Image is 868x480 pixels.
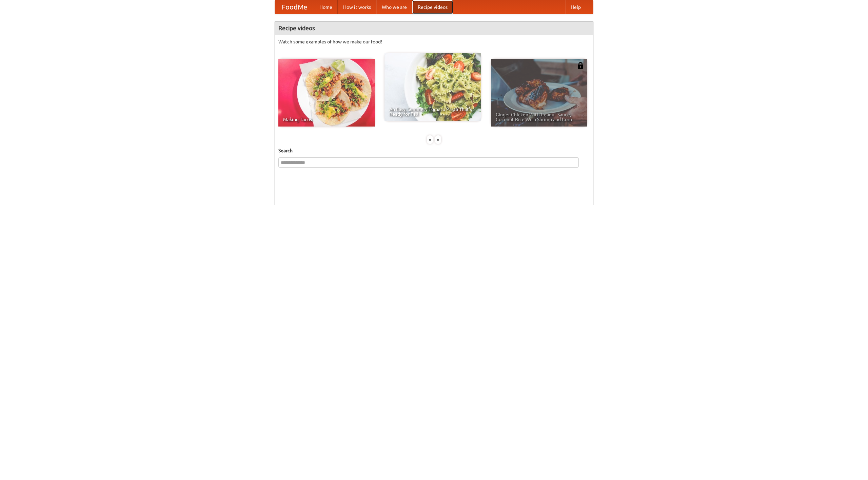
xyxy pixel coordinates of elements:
a: An Easy, Summery Tomato Pasta That's Ready for Fall [384,53,481,121]
a: FoodMe [275,0,314,14]
h5: Search [278,147,590,154]
a: Home [314,0,338,14]
a: Making Tacos [278,59,375,127]
div: « [427,135,433,144]
div: » [435,135,441,144]
a: Who we are [376,0,412,14]
span: Making Tacos [283,117,370,122]
h4: Recipe videos [275,21,593,35]
span: An Easy, Summery Tomato Pasta That's Ready for Fall [389,107,476,116]
a: How it works [338,0,376,14]
a: Help [565,0,586,14]
a: Recipe videos [412,0,453,14]
p: Watch some examples of how we make our food! [278,38,590,45]
img: 483408.png [577,62,584,69]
